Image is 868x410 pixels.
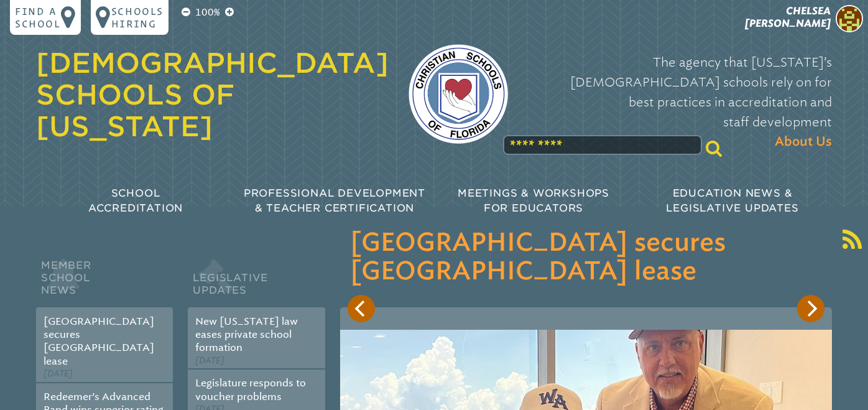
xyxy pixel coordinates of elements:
[836,5,863,32] img: 692a480656fd80823eb0e9f67f3f098e
[666,187,798,214] span: Education News & Legislative Updates
[195,355,224,366] span: [DATE]
[195,315,298,354] a: New [US_STATE] law eases private school formation
[350,229,822,286] h3: [GEOGRAPHIC_DATA] secures [GEOGRAPHIC_DATA] lease
[244,187,425,214] span: Professional Development & Teacher Certification
[15,5,61,30] p: Find a school
[44,315,154,367] a: [GEOGRAPHIC_DATA] secures [GEOGRAPHIC_DATA] lease
[195,377,306,402] a: Legislature responds to voucher problems
[36,47,389,142] a: [DEMOGRAPHIC_DATA] Schools of [US_STATE]
[88,187,183,214] span: School Accreditation
[111,5,164,30] p: Schools Hiring
[348,295,375,322] button: Previous
[409,44,508,144] img: csf-logo-web-colors.png
[36,256,173,307] h2: Member School News
[44,368,73,379] span: [DATE]
[188,256,325,307] h2: Legislative Updates
[775,132,832,152] span: About Us
[458,187,609,214] span: Meetings & Workshops for Educators
[797,295,824,322] button: Next
[528,52,832,152] p: The agency that [US_STATE]’s [DEMOGRAPHIC_DATA] schools rely on for best practices in accreditati...
[745,5,831,29] span: Chelsea [PERSON_NAME]
[193,5,223,20] p: 100%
